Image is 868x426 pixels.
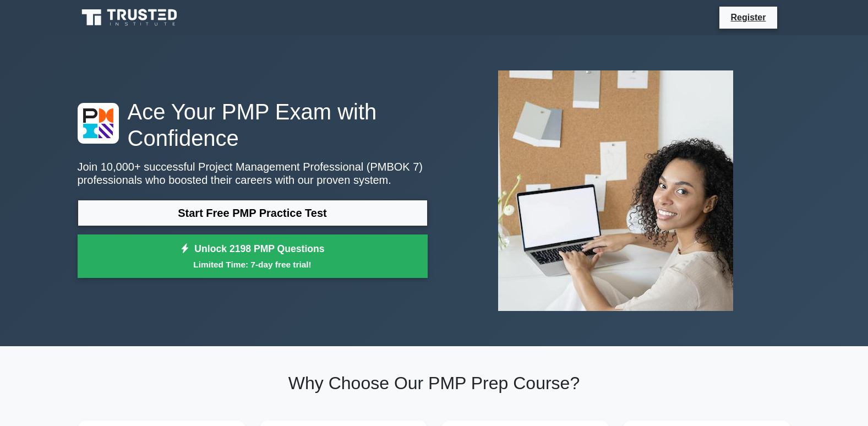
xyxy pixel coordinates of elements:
a: Register [724,10,772,24]
small: Limited Time: 7-day free trial! [91,258,414,271]
a: Start Free PMP Practice Test [78,200,428,226]
h1: Ace Your PMP Exam with Confidence [78,99,428,151]
h2: Why Choose Our PMP Prep Course? [78,373,791,394]
a: Unlock 2198 PMP QuestionsLimited Time: 7-day free trial! [78,234,428,278]
p: Join 10,000+ successful Project Management Professional (PMBOK 7) professionals who boosted their... [78,160,428,187]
